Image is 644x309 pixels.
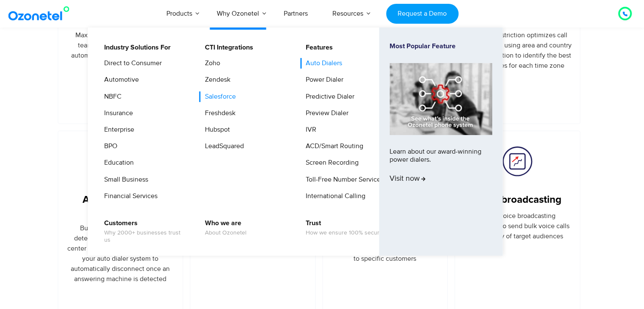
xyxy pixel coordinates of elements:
[390,63,492,135] img: phone-system-min.jpg
[99,58,163,69] a: Direct to Consumer
[205,229,246,237] span: About Ozonetel
[306,229,385,237] span: How we ensure 100% security
[300,108,350,119] a: Preview Dialer
[199,141,245,152] a: LeadSquared
[66,194,175,218] a: Answer machine detection
[199,91,237,102] a: Salesforce
[300,174,385,185] a: Toll-Free Number Services
[99,157,135,168] a: Education
[501,145,533,177] img: prevent escalation
[99,191,159,201] a: Financial Services
[199,218,248,238] a: Who we areAbout Ozonetel
[300,141,365,152] a: ACD/Smart Routing
[300,157,360,168] a: Screen Recording
[99,108,134,119] a: Insurance
[300,42,334,53] a: Features
[199,74,232,85] a: Zendesk
[66,30,175,61] p: Maximize your outbound sales teams' sales process through automated smart dialing software
[104,229,188,244] span: Why 2000+ businesses trust us
[99,42,172,53] a: Industry Solutions For
[386,4,459,24] a: Request a Demo
[300,74,345,85] a: Power Dialer
[99,74,140,85] a: Automotive
[300,58,343,69] a: Auto Dialers
[199,42,254,53] a: CTI Integrations
[99,124,135,135] a: Enterprise
[300,218,387,238] a: TrustHow we ensure 100% security
[300,91,356,102] a: Predictive Dialer
[390,174,426,184] span: Visit now
[199,108,237,119] a: Freshdesk
[473,194,561,206] a: Voice broadcasting
[463,30,572,71] p: Dial time restriction optimizes call answering by using area and country code information to iden...
[99,141,119,152] a: BPO
[463,211,572,241] p: Utilize voice broadcasting technology to send bulk voice calls to a variety of target audiences
[199,58,221,69] a: Zoho
[300,124,318,135] a: IVR
[390,42,492,241] a: Most Popular FeatureLearn about our award-winning power dialers.Visit now
[66,223,175,284] p: Built-in answering machine detection (AMD) helps your call center agents save time by allowing yo...
[99,91,123,102] a: NBFC
[99,218,189,245] a: CustomersWhy 2000+ businesses trust us
[99,174,149,185] a: Small Business
[300,191,367,201] a: International Calling
[199,124,231,135] a: Hubspot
